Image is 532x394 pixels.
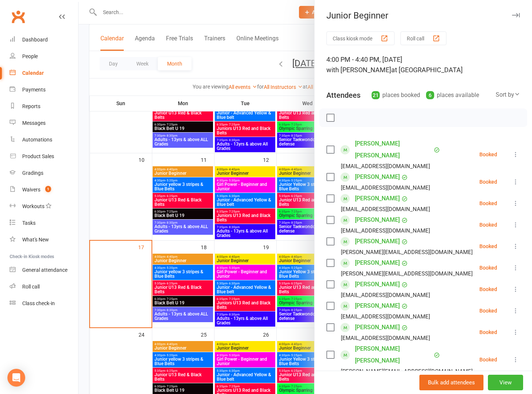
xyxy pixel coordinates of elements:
[45,186,51,192] span: 1
[22,203,44,209] div: Workouts
[10,295,78,312] a: Class kiosk mode
[326,90,360,100] div: Attendees
[426,91,434,99] div: 6
[372,91,380,99] div: 21
[479,330,497,335] div: Booked
[479,222,497,227] div: Booked
[22,37,48,43] div: Dashboard
[10,278,78,295] a: Roll call
[479,244,497,249] div: Booked
[479,152,497,157] div: Booked
[10,131,78,148] a: Automations
[22,87,46,93] div: Payments
[315,10,532,21] div: Junior Beginner
[341,247,473,257] div: [PERSON_NAME][EMAIL_ADDRESS][DOMAIN_NAME]
[355,193,400,204] a: [PERSON_NAME]
[479,357,497,362] div: Booked
[355,278,400,290] a: [PERSON_NAME]
[355,138,432,161] a: [PERSON_NAME] [PERSON_NAME]
[9,7,27,26] a: Clubworx
[496,90,520,100] div: Sort by
[355,343,432,367] a: [PERSON_NAME] [PERSON_NAME]
[10,98,78,115] a: Reports
[22,237,49,243] div: What's New
[22,137,52,143] div: Automations
[10,215,78,231] a: Tasks
[326,54,520,75] div: 4:00 PM - 4:40 PM, [DATE]
[10,181,78,198] a: Waivers 1
[22,187,40,193] div: Waivers
[488,375,523,390] button: View
[10,115,78,131] a: Messages
[341,367,473,376] div: [PERSON_NAME][EMAIL_ADDRESS][DOMAIN_NAME]
[419,375,483,390] button: Bulk add attendees
[22,220,36,226] div: Tasks
[22,53,38,59] div: People
[22,267,67,273] div: General attendance
[22,103,40,109] div: Reports
[341,161,430,171] div: [EMAIL_ADDRESS][DOMAIN_NAME]
[22,70,44,76] div: Calendar
[355,214,400,226] a: [PERSON_NAME]
[22,153,54,159] div: Product Sales
[22,300,55,306] div: Class check-in
[341,183,430,193] div: [EMAIL_ADDRESS][DOMAIN_NAME]
[10,81,78,98] a: Payments
[479,287,497,292] div: Booked
[479,179,497,184] div: Booked
[10,48,78,65] a: People
[10,148,78,165] a: Product Sales
[10,198,78,215] a: Workouts
[10,65,78,81] a: Calendar
[355,321,400,333] a: [PERSON_NAME]
[479,265,497,270] div: Booked
[372,90,420,100] div: places booked
[341,290,430,300] div: [EMAIL_ADDRESS][DOMAIN_NAME]
[10,231,78,248] a: What's New
[400,31,446,45] button: Roll call
[22,120,46,126] div: Messages
[341,333,430,343] div: [EMAIL_ADDRESS][DOMAIN_NAME]
[355,300,400,312] a: [PERSON_NAME]
[426,90,479,100] div: places available
[479,308,497,313] div: Booked
[326,31,395,45] button: Class kiosk mode
[341,312,430,321] div: [EMAIL_ADDRESS][DOMAIN_NAME]
[326,66,391,74] span: with [PERSON_NAME]
[355,257,400,269] a: [PERSON_NAME]
[341,204,430,214] div: [EMAIL_ADDRESS][DOMAIN_NAME]
[7,369,25,387] div: Open Intercom Messenger
[355,236,400,247] a: [PERSON_NAME]
[341,226,430,236] div: [EMAIL_ADDRESS][DOMAIN_NAME]
[479,201,497,206] div: Booked
[22,170,43,176] div: Gradings
[22,284,40,290] div: Roll call
[391,66,463,74] span: at [GEOGRAPHIC_DATA]
[355,171,400,183] a: [PERSON_NAME]
[341,269,473,278] div: [PERSON_NAME][EMAIL_ADDRESS][DOMAIN_NAME]
[10,262,78,278] a: General attendance kiosk mode
[10,31,78,48] a: Dashboard
[10,165,78,181] a: Gradings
